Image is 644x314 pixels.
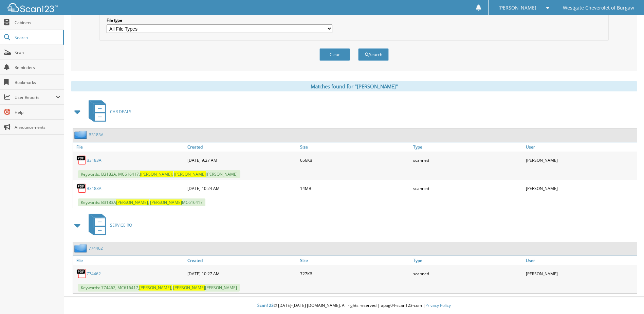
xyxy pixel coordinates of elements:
[76,183,87,193] img: PDF.png
[563,6,634,10] span: Westgate Cheverolet of Burgaw
[186,153,298,167] div: [DATE] 9:27 AM
[358,48,389,61] button: Search
[610,281,644,314] iframe: Chat Widget
[110,109,131,115] span: CAR DEALS
[78,284,240,292] span: Keywords: 774462, MC616417, [PERSON_NAME]
[64,297,644,314] div: © [DATE]-[DATE] [DOMAIN_NAME]. All rights reserved | appg04-scan123-com |
[7,3,58,12] img: scan123-logo-white.svg
[87,186,102,191] a: B3183A
[110,222,132,228] span: SERVICE RO
[87,157,102,163] a: B3183A
[186,142,298,152] a: Created
[15,109,60,115] span: Help
[186,267,298,280] div: [DATE] 10:27 AM
[15,35,59,40] span: Search
[298,181,411,195] div: 14MB
[74,244,89,252] img: folder2.png
[78,198,205,206] span: Keywords: B3183A MC616417
[89,132,104,138] a: B3183A
[74,130,89,139] img: folder2.png
[524,181,637,195] div: [PERSON_NAME]
[411,267,524,280] div: scanned
[298,153,411,167] div: 656KB
[139,285,172,291] span: [PERSON_NAME],
[411,256,524,265] a: Type
[257,302,274,308] span: Scan123
[15,20,60,25] span: Cabinets
[15,50,60,55] span: Scan
[15,94,56,100] span: User Reports
[107,17,332,23] label: File type
[76,268,87,279] img: PDF.png
[298,142,411,152] a: Size
[85,98,131,125] a: CAR DEALS
[76,155,87,165] img: PDF.png
[524,256,637,265] a: User
[15,65,60,70] span: Reminders
[15,124,60,130] span: Announcements
[411,181,524,195] div: scanned
[71,81,637,91] div: Matches found for "[PERSON_NAME]"
[425,302,451,308] a: Privacy Policy
[73,256,186,265] a: File
[524,153,637,167] div: [PERSON_NAME]
[15,80,60,85] span: Bookmarks
[524,142,637,152] a: User
[298,267,411,280] div: 727KB
[319,48,350,61] button: Clear
[524,267,637,280] div: [PERSON_NAME]
[78,170,240,178] span: Keywords: B3183A, MC616417, [PERSON_NAME]
[411,153,524,167] div: scanned
[85,212,132,239] a: SERVICE RO
[498,6,536,10] span: [PERSON_NAME]
[89,245,103,251] a: 774462
[116,199,149,205] span: [PERSON_NAME],
[173,285,205,291] span: [PERSON_NAME]
[411,142,524,152] a: Type
[87,271,101,277] a: 774462
[140,171,173,177] span: [PERSON_NAME],
[150,199,182,205] span: [PERSON_NAME]
[186,256,298,265] a: Created
[186,181,298,195] div: [DATE] 10:24 AM
[73,142,186,152] a: File
[174,171,206,177] span: [PERSON_NAME]
[298,256,411,265] a: Size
